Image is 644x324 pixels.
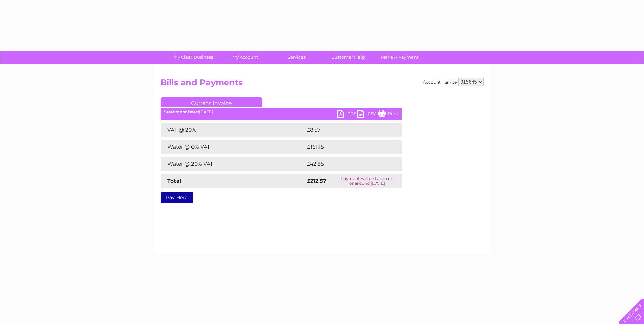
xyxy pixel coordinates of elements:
[161,140,305,154] td: Water @ 0% VAT
[161,78,484,91] h2: Bills and Payments
[378,110,398,120] a: Print
[333,174,401,188] td: Payment will be taken on or around [DATE]
[167,178,181,184] strong: Total
[164,109,199,114] b: Statement Date:
[161,110,402,114] div: [DATE]
[372,51,428,64] a: Make A Payment
[161,97,262,107] a: Current Invoice
[307,178,326,184] strong: £212.57
[320,51,376,64] a: Customer Help
[269,51,325,64] a: Services
[217,51,273,64] a: My Account
[161,192,193,203] a: Pay Here
[161,157,305,171] td: Water @ 20% VAT
[161,123,305,137] td: VAT @ 20%
[165,51,221,64] a: My Clear Business
[305,157,388,171] td: £42.85
[357,110,378,120] a: CSV
[337,110,357,120] a: PDF
[305,140,388,154] td: £161.15
[423,78,484,86] div: Account number
[305,123,386,137] td: £8.57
